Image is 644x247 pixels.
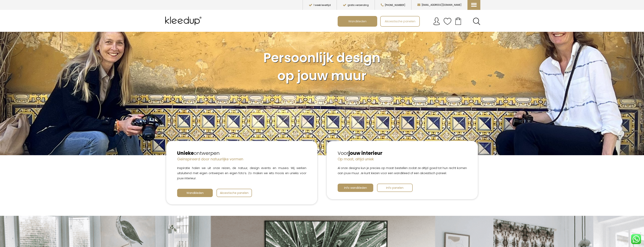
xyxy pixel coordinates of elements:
[164,13,204,29] img: Kleedup
[217,189,252,197] a: Akoestische panelen
[377,184,413,192] a: Info panelen
[444,17,451,25] img: verlanglijstje.svg
[386,186,404,190] span: Info panelen
[346,17,369,25] span: Wandkleden
[263,49,380,67] span: Persoonlijk design
[338,16,377,26] a: Wandkleden
[451,16,465,26] a: Your cart
[433,17,441,25] img: account.svg
[277,67,367,85] span: op jouw muur
[338,165,467,176] p: Al onze designs kun je precies op maat bestellen zodat ze altijd goed tot hun recht komen aan jou...
[338,157,467,162] h4: Op maat, altijd uniek
[186,191,204,195] span: Wandkleden
[338,184,373,192] a: Info wandkleden
[177,165,306,181] p: Inspiratie halen we uit onze reizen, de natuur, design events en musea. Wij werken uitsluitend me...
[177,189,213,197] a: Wandkleden
[338,16,483,27] nav: Main menu
[473,18,480,25] a: Search
[383,17,418,25] span: Akoestische panelen
[381,16,419,26] a: Akoestische panelen
[177,157,306,162] h4: Geïnspireerd door natuurlijke vormen
[344,186,367,190] span: Info wandkleden
[220,191,249,195] span: Akoestische panelen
